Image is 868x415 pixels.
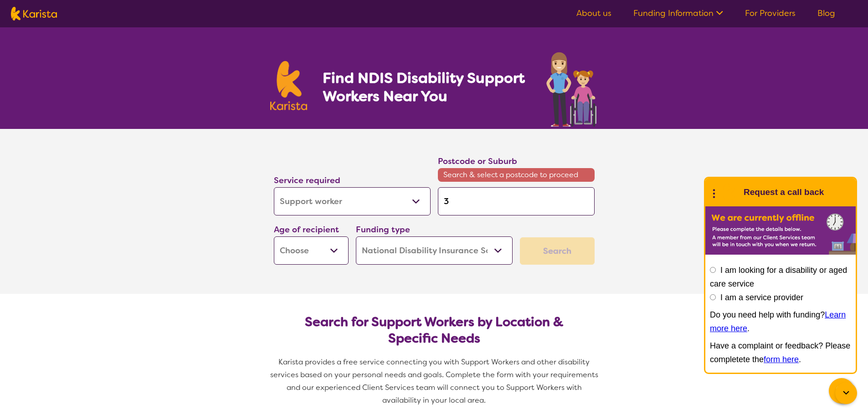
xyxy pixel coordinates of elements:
[274,224,339,235] label: Age of recipient
[438,187,595,215] input: Type
[720,293,803,302] label: I am a service provider
[720,183,738,201] img: Karista
[438,156,517,167] label: Postcode or Suburb
[356,224,410,235] label: Funding type
[281,314,587,347] h2: Search for Support Workers by Location & Specific Needs
[710,339,851,366] p: Have a complaint or feedback? Please completete the .
[744,185,824,199] h1: Request a call back
[270,61,308,110] img: Karista logo
[545,49,598,129] img: support-worker
[270,357,600,405] span: Karista provides a free service connecting you with Support Workers and other disability services...
[817,8,835,19] a: Blog
[710,266,847,288] label: I am looking for a disability or aged care service
[764,355,799,364] a: form here
[438,168,595,182] span: Search & select a postcode to proceed
[323,69,526,105] h1: Find NDIS Disability Support Workers Near You
[705,206,856,255] img: Karista offline chat form to request call back
[710,308,851,335] p: Do you need help with funding? .
[576,8,611,19] a: About us
[274,175,340,186] label: Service required
[829,378,854,404] button: Channel Menu
[745,8,796,19] a: For Providers
[11,7,57,20] img: Karista logo
[633,8,723,19] a: Funding Information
